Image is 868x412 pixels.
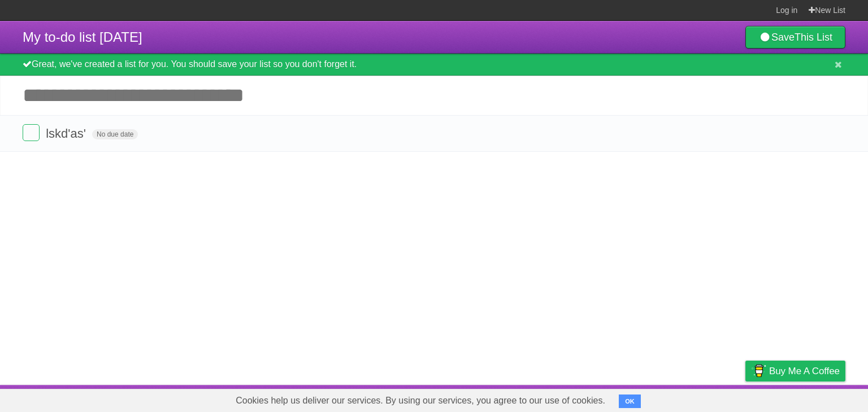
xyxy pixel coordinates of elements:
b: This List [795,32,832,43]
span: Cookies help us deliver our services. By using our services, you agree to our use of cookies. [224,389,617,412]
a: Terms [692,388,717,409]
button: OK [619,395,641,408]
span: No due date [92,129,138,139]
a: About [595,388,619,409]
label: Star task [776,124,798,143]
a: Buy me a coffee [745,361,845,382]
img: Buy me a coffee [751,361,766,380]
span: lskd'as' [46,126,89,141]
label: Done [23,124,40,141]
a: Suggest a feature [774,388,845,409]
span: Buy me a coffee [769,361,840,381]
a: SaveThis List [745,26,845,49]
a: Developers [632,388,678,409]
a: Privacy [731,388,760,409]
span: My to-do list [DATE] [23,29,142,45]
